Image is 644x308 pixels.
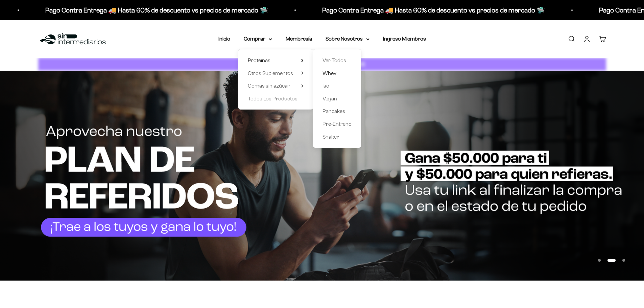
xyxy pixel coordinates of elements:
summary: Gomas sin azúcar [248,81,304,90]
summary: Otros Suplementos [248,69,304,78]
a: Inicio [218,36,230,42]
a: Shaker [323,133,352,141]
span: Shaker [323,134,339,140]
span: Proteínas [248,57,270,63]
a: Todos Los Productos [248,94,304,103]
a: Whey [323,69,352,78]
span: Todos Los Productos [248,96,297,101]
a: Vegan [323,94,352,103]
span: Whey [323,70,336,76]
summary: Sobre Nosotros [326,34,369,43]
summary: Comprar [244,34,272,43]
a: Pancakes [323,107,352,116]
p: Pago Contra Entrega 🚚 Hasta 60% de descuento vs precios de mercado 🛸 [321,5,544,16]
a: Membresía [286,36,312,42]
span: Gomas sin azúcar [248,83,290,89]
a: Iso [323,81,352,90]
span: Vegan [323,96,337,101]
span: Pancakes [323,108,345,114]
span: Otros Suplementos [248,70,293,76]
p: Pago Contra Entrega 🚚 Hasta 60% de descuento vs precios de mercado 🛸 [45,5,267,16]
a: Pre-Entreno [323,120,352,128]
a: Ver Todos [323,56,352,65]
span: Iso [323,83,329,89]
a: Ingreso Miembros [383,36,426,42]
span: Pre-Entreno [323,121,352,127]
summary: Proteínas [248,56,304,65]
span: Ver Todos [323,57,346,63]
